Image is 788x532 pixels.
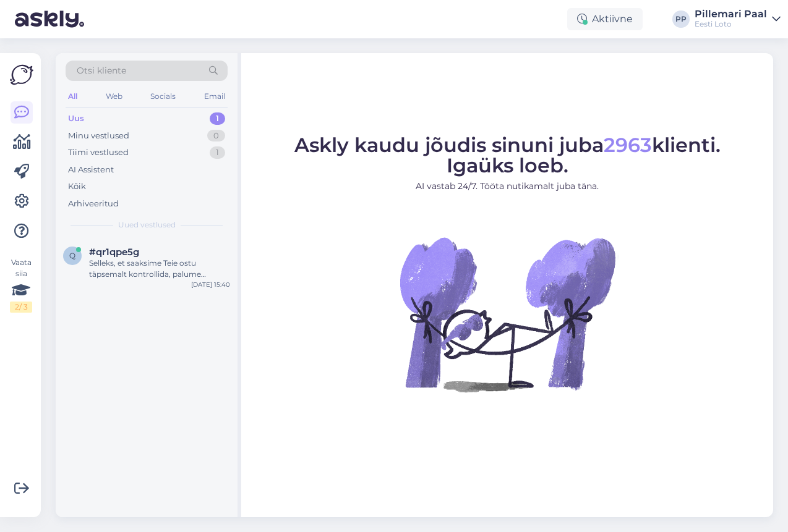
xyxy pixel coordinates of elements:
div: Web [103,88,125,104]
div: Socials [148,88,178,104]
div: 1 [210,146,225,159]
div: 0 [207,130,225,142]
span: Askly kaudu jõudis sinuni juba klienti. Igaüks loeb. [294,133,721,177]
img: Askly Logo [10,63,33,87]
div: Tiimi vestlused [68,146,129,159]
img: No Chat active [396,203,619,425]
div: Minu vestlused [68,130,129,142]
div: Uus [68,112,84,125]
div: Email [202,88,228,104]
div: Kõik [68,180,86,193]
div: Selleks, et saaksime Teie ostu täpsemalt kontrollida, palume edastada oma ees- ja perekonnanimi, ... [89,258,230,280]
div: All [66,88,80,104]
a: Pillemari PaalEesti Loto [695,9,781,29]
div: PP [672,11,690,28]
div: Eesti Loto [695,19,767,29]
span: #qr1qpe5g [89,247,139,258]
span: q [69,251,75,260]
span: 2963 [604,133,652,157]
div: Vaata siia [10,257,32,313]
p: AI vastab 24/7. Tööta nutikamalt juba täna. [294,180,721,193]
span: Otsi kliente [77,64,126,77]
div: [DATE] 15:40 [191,280,230,289]
span: Uued vestlused [118,219,176,230]
div: Arhiveeritud [68,198,119,210]
div: 1 [210,112,225,125]
div: Aktiivne [567,8,643,30]
div: 2 / 3 [10,302,32,313]
div: AI Assistent [68,164,114,176]
div: Pillemari Paal [695,9,767,19]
